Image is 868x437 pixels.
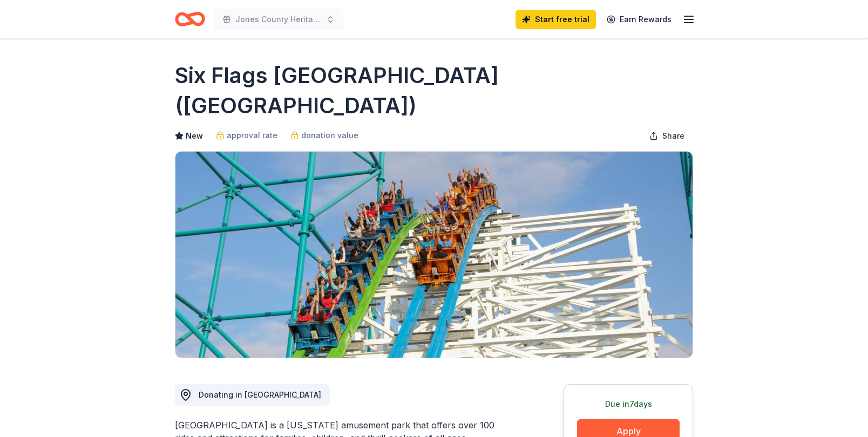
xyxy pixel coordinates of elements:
span: donation value [301,129,358,142]
a: Start free trial [516,10,596,29]
h1: Six Flags [GEOGRAPHIC_DATA] ([GEOGRAPHIC_DATA]) [175,60,693,121]
a: donation value [290,129,358,142]
span: Share [662,129,684,142]
span: Donating in [GEOGRAPHIC_DATA] [199,390,321,399]
span: approval rate [227,129,277,142]
span: Jones County Heritage Festival [235,13,322,26]
button: Jones County Heritage Festival [214,9,343,30]
a: approval rate [216,129,277,142]
img: Image for Six Flags Magic Mountain (Valencia) [175,152,693,358]
span: New [186,129,203,142]
div: Due in 7 days [577,398,680,411]
a: Home [175,6,205,32]
a: Earn Rewards [600,10,678,29]
button: Share [641,125,693,147]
